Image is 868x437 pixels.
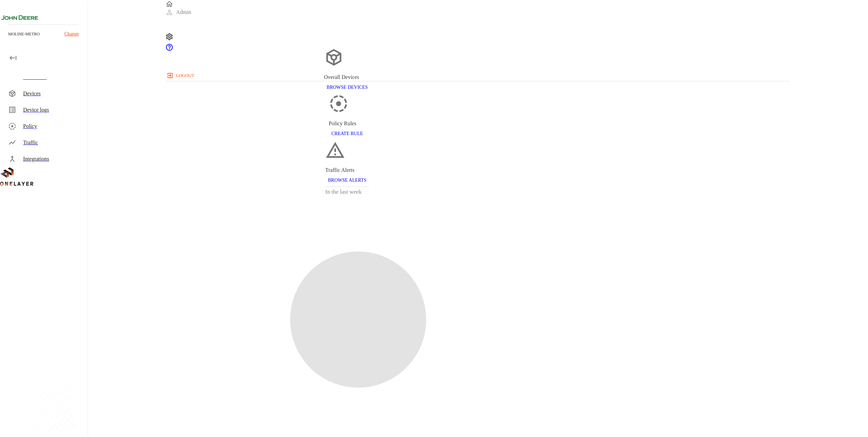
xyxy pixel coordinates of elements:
[329,119,366,128] div: Policy Rules
[165,70,790,81] a: logout
[325,166,369,174] div: Traffic Alerts
[329,130,366,136] a: CREATE RULE
[325,177,369,183] a: BROWSE ALERTS
[329,128,366,140] button: CREATE RULE
[176,8,191,16] p: Admin
[324,84,370,90] a: BROWSE DEVICES
[165,47,173,52] a: onelayer-support
[324,81,370,94] button: BROWSE DEVICES
[325,174,369,187] button: BROWSE ALERTS
[325,187,369,197] h3: In the last week
[165,47,173,52] span: Support Portal
[165,70,197,81] button: logout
